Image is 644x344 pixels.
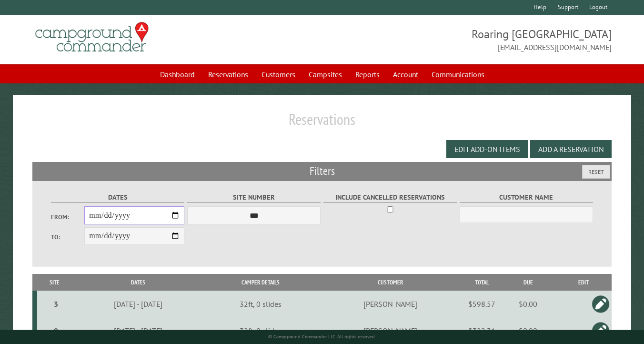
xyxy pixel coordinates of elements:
td: $0.00 [501,317,555,344]
a: Customers [256,65,301,83]
td: $322.31 [463,317,501,344]
button: Add a Reservation [530,140,612,158]
td: [PERSON_NAME] [318,317,463,344]
th: Customer [318,274,463,291]
th: Total [463,274,501,291]
h2: Filters [32,162,612,180]
div: [DATE] - [DATE] [74,326,202,335]
label: Site Number [187,192,321,203]
img: Campground Commander [32,19,151,56]
th: Due [501,274,555,291]
small: © Campground Commander LLC. All rights reserved. [268,334,376,340]
a: Reports [350,65,385,83]
label: From: [51,212,84,222]
td: [PERSON_NAME] [318,291,463,317]
td: $598.57 [463,291,501,317]
label: Dates [51,192,184,203]
a: Reservations [202,65,254,83]
th: Dates [72,274,204,291]
th: Edit [555,274,612,291]
button: Edit Add-on Items [446,140,528,158]
a: Dashboard [154,65,201,83]
th: Site [37,274,72,291]
label: Include Cancelled Reservations [323,192,457,203]
td: 32ft, 0 slides [203,317,318,344]
th: Camper Details [203,274,318,291]
label: Customer Name [460,192,593,203]
button: Reset [582,165,610,179]
a: Communications [426,65,490,83]
div: 3 [41,299,71,309]
h1: Reservations [32,110,612,136]
td: $0.00 [501,291,555,317]
div: [DATE] - [DATE] [74,299,202,309]
a: Campsites [303,65,348,83]
td: 32ft, 0 slides [203,291,318,317]
span: Roaring [GEOGRAPHIC_DATA] [EMAIL_ADDRESS][DOMAIN_NAME] [322,26,612,53]
a: Account [387,65,424,83]
div: 9 [41,326,71,335]
label: To: [51,233,84,242]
